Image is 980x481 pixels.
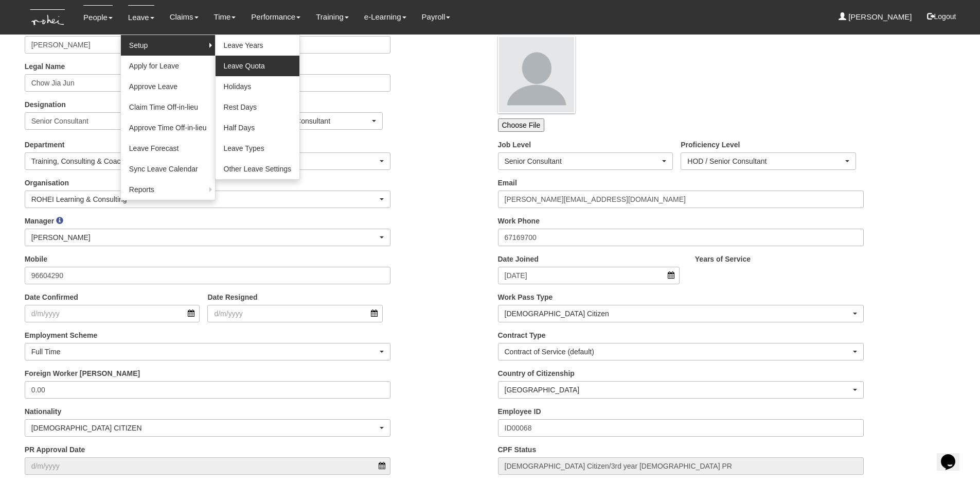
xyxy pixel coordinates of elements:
a: Leave Types [216,138,300,159]
a: Leave [128,5,154,29]
button: [DEMOGRAPHIC_DATA] Citizen [498,305,864,322]
a: Claim Time Off-in-lieu [121,97,215,117]
label: Years of Service [695,254,751,264]
div: [PERSON_NAME] [31,232,378,243]
button: [PERSON_NAME] [25,229,391,246]
div: [GEOGRAPHIC_DATA] [505,385,851,395]
button: [GEOGRAPHIC_DATA] [498,381,864,399]
label: CPF Status [498,444,537,455]
label: PR Approval Date [25,444,85,455]
a: Half Days [216,117,300,138]
a: Payroll [422,5,451,29]
label: Country of Citizenship [498,368,575,379]
label: Employee ID [498,406,541,417]
button: Full Time [25,343,391,360]
button: Training, Consulting & Coaching [25,152,391,170]
div: ROHEI Learning & Consulting [31,194,378,204]
label: Department [25,140,65,150]
a: Other Leave Settings [216,159,300,179]
a: People [83,5,113,29]
a: Performance [251,5,300,29]
input: d/m/yyyy [25,457,391,475]
label: Email [498,178,517,188]
div: Contract of Service (default) [505,347,851,357]
a: [PERSON_NAME] [839,5,912,29]
label: Designation [25,99,66,110]
label: Legal Name [25,61,65,72]
a: Reports [121,179,215,200]
a: Sync Leave Calendar [121,159,215,179]
button: Senior Consultant [498,152,673,170]
a: Approve Time Off-in-lieu [121,117,215,138]
div: Training, Consulting & Coaching [31,156,378,166]
div: [DEMOGRAPHIC_DATA] CITIZEN [31,423,378,433]
button: [DEMOGRAPHIC_DATA] CITIZEN [25,419,391,437]
a: Leave Years [216,35,300,56]
label: Date Joined [498,254,539,264]
div: Full Time [31,347,378,357]
img: profile.png [498,36,575,113]
label: Work Phone [498,216,540,226]
a: e-Learning [364,5,406,29]
label: Mobile [25,254,47,264]
button: Contract of Service (default) [498,343,864,360]
label: Manager [25,216,55,226]
a: Apply for Leave [121,56,215,76]
input: d/m/yyyy [207,305,383,322]
div: HOD / Senior Consultant [687,156,843,166]
label: Organisation [25,178,69,188]
a: Setup [121,35,215,56]
a: Time [214,5,236,29]
button: HOD / Senior Consultant [681,152,856,170]
label: Employment Scheme [25,330,98,340]
input: Choose File [498,118,545,132]
a: Training [316,5,349,29]
button: Logout [920,4,964,29]
a: Claims [170,5,199,29]
a: Rest Days [216,97,300,117]
a: Holidays [216,76,300,97]
label: Proficiency Level [681,140,740,150]
button: ROHEI Learning & Consulting [25,191,391,208]
a: Leave Forecast [121,138,215,159]
a: Leave Quota [216,56,300,76]
div: Senior Consultant [505,156,661,166]
input: d/m/yyyy [25,305,200,322]
a: Approve Leave [121,76,215,97]
iframe: chat widget [937,440,970,471]
label: Nationality [25,406,62,417]
label: Date Resigned [207,292,257,302]
label: Work Pass Type [498,292,553,302]
label: Date Confirmed [25,292,78,302]
input: d/m/yyyy [498,267,680,284]
label: Contract Type [498,330,546,340]
label: Foreign Worker [PERSON_NAME] [25,368,140,379]
label: Job Level [498,140,531,150]
div: [DEMOGRAPHIC_DATA] Citizen [505,308,851,319]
